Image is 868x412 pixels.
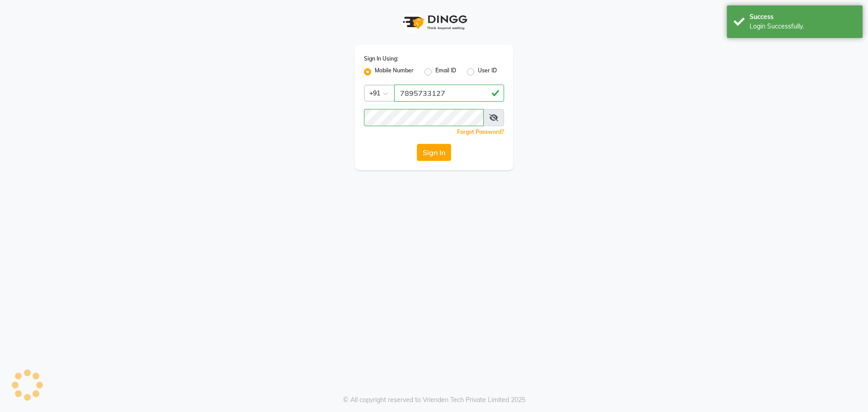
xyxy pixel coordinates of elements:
label: Sign In Using: [364,55,398,63]
button: Sign In [417,144,451,161]
input: Username [364,109,484,126]
label: User ID [478,66,497,77]
div: Success [750,12,856,22]
label: Email ID [435,66,456,77]
input: Username [394,85,504,102]
img: logo1.svg [398,9,470,36]
a: Forgot Password? [457,128,504,135]
label: Mobile Number [375,66,414,77]
div: Login Successfully. [750,22,856,31]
